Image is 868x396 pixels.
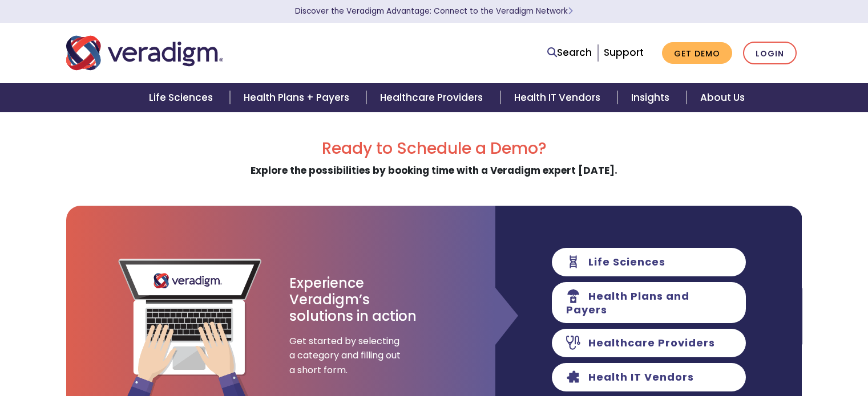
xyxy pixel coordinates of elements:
a: Insights [617,83,687,112]
img: Veradigm logo [66,34,223,72]
a: Discover the Veradigm Advantage: Connect to the Veradigm NetworkLearn More [295,6,573,17]
a: Life Sciences [135,83,230,112]
h2: Ready to Schedule a Demo? [66,139,802,158]
a: Search [547,45,592,60]
a: Health IT Vendors [500,83,617,112]
strong: Explore the possibilities by booking time with a Veradigm expert [DATE]. [251,164,617,177]
span: Learn More [568,6,573,17]
a: Get Demo [662,42,732,64]
a: About Us [687,83,758,112]
a: Health Plans + Payers [230,83,366,112]
a: Login [743,42,797,65]
a: Support [604,46,644,59]
h3: Experience Veradigm’s solutions in action [289,275,418,324]
a: Healthcare Providers [366,83,500,112]
span: Get started by selecting a category and filling out a short form. [289,334,403,378]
